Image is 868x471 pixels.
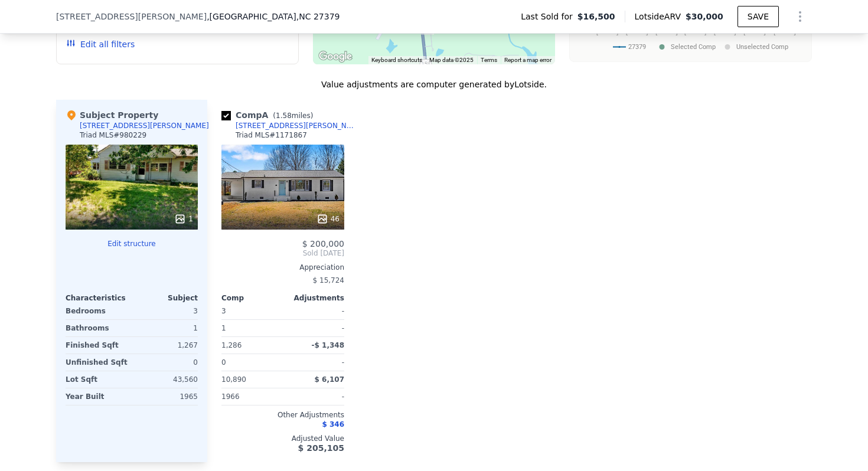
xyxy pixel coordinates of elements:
[628,43,646,51] text: 27379
[66,354,129,371] div: Unfinished Sqft
[577,11,615,22] span: $16,500
[481,57,497,63] a: Terms (opens in new tab)
[285,388,344,405] div: -
[371,56,422,64] button: Keyboard shortcuts
[66,371,129,388] div: Lot Sqft
[221,263,344,272] div: Appreciation
[66,303,129,319] div: Bedrooms
[276,112,292,120] span: 1.58
[736,43,788,51] text: Unselected Comp
[221,248,344,258] span: Sold [DATE]
[66,388,129,405] div: Year Built
[56,78,812,90] div: Value adjustments are computer generated by Lotside .
[596,27,619,35] text: [DATE]
[521,11,577,22] span: Last Sold for
[316,49,355,64] a: Open this area in Google Maps (opens a new window)
[174,213,193,225] div: 1
[429,57,474,63] span: Map data ©2025
[298,443,344,453] span: $ 205,105
[684,27,707,35] text: [DATE]
[66,239,198,248] button: Edit structure
[316,49,355,64] img: Google
[743,27,766,35] text: [DATE]
[66,109,158,121] div: Subject Property
[221,293,283,303] div: Comp
[56,11,207,22] span: [STREET_ADDRESS][PERSON_NAME]
[316,213,340,225] div: 46
[207,11,340,22] span: , [GEOGRAPHIC_DATA]
[714,27,736,35] text: [DATE]
[132,293,198,303] div: Subject
[134,337,198,354] div: 1,267
[221,388,280,405] div: 1966
[221,121,358,130] a: [STREET_ADDRESS][PERSON_NAME]
[134,303,198,319] div: 3
[671,43,716,51] text: Selected Comp
[312,341,344,349] span: -$ 1,348
[283,293,344,303] div: Adjustments
[66,320,129,336] div: Bathrooms
[236,130,307,140] div: Triad MLS # 1171867
[788,5,812,28] button: Show Options
[296,12,340,21] span: , NC 27379
[134,354,198,371] div: 0
[80,130,146,140] div: Triad MLS # 980229
[774,27,796,35] text: [DATE]
[738,6,779,27] button: SAVE
[221,307,226,315] span: 3
[504,57,552,63] a: Report a map error
[221,109,318,121] div: Comp A
[221,358,226,367] span: 0
[268,112,318,120] span: ( miles)
[322,420,344,429] span: $ 346
[285,354,344,371] div: -
[285,320,344,336] div: -
[221,320,280,336] div: 1
[66,293,132,303] div: Characteristics
[66,337,129,354] div: Finished Sqft
[302,239,344,248] span: $ 200,000
[635,11,686,22] span: Lotside ARV
[313,276,344,284] span: $ 15,724
[285,303,344,319] div: -
[626,27,648,35] text: [DATE]
[686,12,723,21] span: $30,000
[655,27,678,35] text: [DATE]
[221,341,242,349] span: 1,286
[236,121,358,130] div: [STREET_ADDRESS][PERSON_NAME]
[221,434,344,443] div: Adjusted Value
[134,320,198,336] div: 1
[221,375,246,384] span: 10,890
[134,388,198,405] div: 1965
[315,375,344,384] span: $ 6,107
[221,410,344,420] div: Other Adjustments
[134,371,198,388] div: 43,560
[80,121,209,130] div: [STREET_ADDRESS][PERSON_NAME]
[66,38,135,50] button: Edit all filters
